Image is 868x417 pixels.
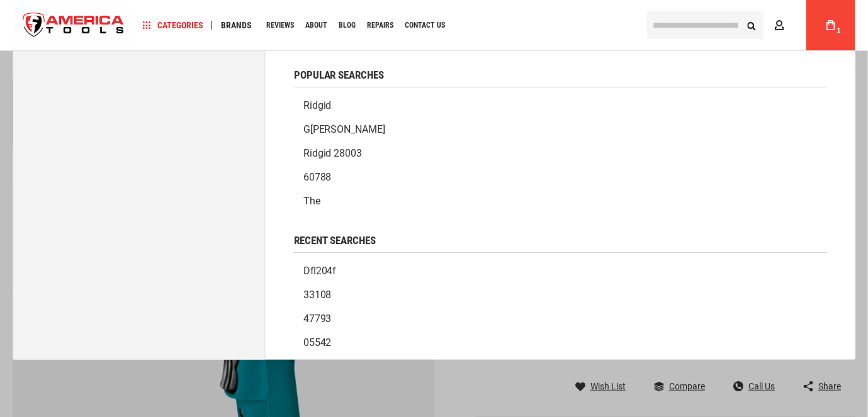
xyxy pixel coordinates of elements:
[300,17,333,34] a: About
[294,331,827,355] a: 05542
[305,21,327,29] span: About
[339,21,356,29] span: Blog
[294,118,827,142] a: G[PERSON_NAME]
[294,94,827,118] a: Ridgid
[215,17,257,34] a: Brands
[361,17,399,34] a: Repairs
[294,235,376,246] span: Recent Searches
[137,17,209,34] a: Categories
[261,17,300,34] a: Reviews
[740,13,764,37] button: Search
[266,21,294,29] span: Reviews
[294,70,385,81] span: Popular Searches
[294,259,827,283] a: dfl204f
[837,27,841,34] span: 1
[294,307,827,331] a: 47793
[143,21,203,30] span: Categories
[294,142,827,165] a: Ridgid 28003
[13,2,135,49] a: store logo
[294,283,827,307] a: 33108
[294,165,827,189] a: 60788
[221,21,252,30] span: Brands
[399,17,451,34] a: Contact Us
[294,189,827,213] a: The
[13,2,135,49] img: America Tools
[367,21,393,29] span: Repairs
[405,21,445,29] span: Contact Us
[333,17,361,34] a: Blog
